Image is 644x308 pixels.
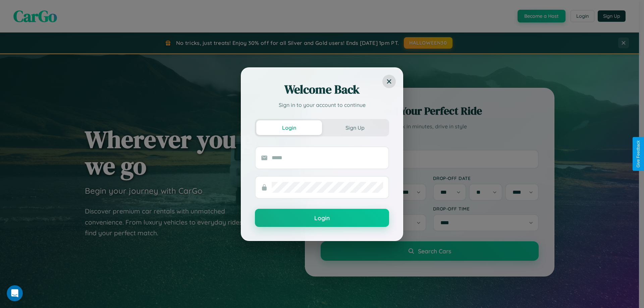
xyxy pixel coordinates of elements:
[255,209,389,227] button: Login
[255,81,389,98] h2: Welcome Back
[636,140,641,168] div: Give Feedback
[255,101,389,109] p: Sign in to your account to continue
[7,285,23,301] iframe: Intercom live chat
[256,120,322,135] button: Login
[322,120,388,135] button: Sign Up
